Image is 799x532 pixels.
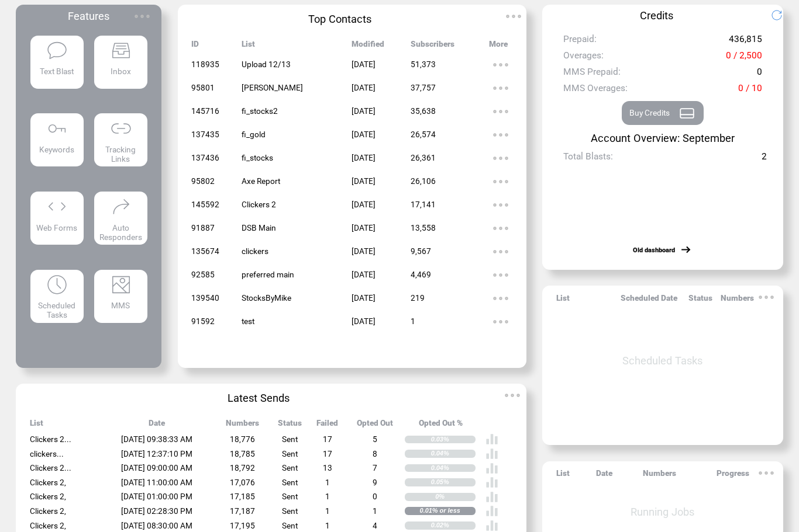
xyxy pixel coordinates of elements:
[99,224,142,242] span: Auto Responders
[411,200,436,210] span: 17,141
[121,521,192,531] span: [DATE] 08:30:00 AM
[30,435,71,444] span: Clickers 2...
[191,270,215,280] span: 92585
[373,435,377,444] span: 5
[738,84,762,99] span: 0 / 10
[489,241,512,264] img: ellypsis.svg
[110,196,132,218] img: auto-responders.svg
[357,419,393,433] span: Opted Out
[352,317,376,326] span: [DATE]
[485,448,498,461] img: poll%20-%20white.svg
[640,10,673,22] span: Credits
[282,464,298,473] span: Sent
[242,177,280,186] span: Axe Report
[191,247,219,256] span: 135674
[563,102,762,126] a: Buy Credits
[621,294,677,308] span: Scheduled Date
[591,133,735,145] span: Account Overview: September
[411,294,425,303] span: 219
[717,469,749,483] span: Progress
[242,107,278,116] span: fi_stocks2
[489,124,512,147] img: ellypsis.svg
[39,145,74,155] span: Keywords
[419,419,463,433] span: Opted Out %
[325,507,330,516] span: 1
[352,60,376,69] span: [DATE]
[308,13,371,26] span: Top Contacts
[411,154,436,163] span: 26,361
[352,294,376,303] span: [DATE]
[485,433,498,446] img: poll%20-%20white.svg
[110,274,132,296] img: mms.svg
[36,224,77,233] span: Web Forms
[230,492,255,502] span: 17,185
[130,5,154,29] img: ellypsis.svg
[485,505,498,518] img: poll%20-%20white.svg
[431,450,476,458] div: 0.04%
[485,463,498,475] img: poll%20-%20white.svg
[226,419,259,433] span: Numbers
[242,84,303,93] span: [PERSON_NAME]
[431,522,476,530] div: 0.02%
[596,469,612,483] span: Date
[30,192,84,259] a: Web Forms
[30,419,43,433] span: List
[352,200,376,210] span: [DATE]
[121,492,192,502] span: [DATE] 01:00:00 PM
[191,317,215,326] span: 91592
[316,419,338,433] span: Failed
[352,84,376,93] span: [DATE]
[230,521,255,531] span: 17,195
[230,464,255,473] span: 18,792
[191,107,219,116] span: 145716
[323,450,332,459] span: 17
[94,36,147,103] a: Inbox
[282,507,298,516] span: Sent
[191,40,199,54] span: ID
[230,435,255,444] span: 18,776
[411,40,454,54] span: Subscribers
[110,40,132,62] img: inbox.svg
[485,477,498,489] img: poll%20-%20white.svg
[556,294,570,308] span: List
[352,270,376,280] span: [DATE]
[757,67,762,82] span: 0
[411,247,431,256] span: 9,567
[242,294,291,303] span: StocksByMike
[121,478,192,488] span: [DATE] 11:00:00 AM
[94,270,147,338] a: MMS
[191,294,219,303] span: 139540
[755,462,778,485] img: ellypsis.svg
[622,355,702,367] span: Scheduled Tasks
[191,154,219,163] span: 137436
[110,118,132,140] img: links.svg
[431,436,476,444] div: 0.03%
[489,171,512,194] img: ellypsis.svg
[46,118,68,140] img: keywords.svg
[191,60,219,69] span: 118935
[191,84,215,93] span: 95801
[489,40,508,54] span: More
[629,109,670,118] span: Buy Credits
[431,465,476,473] div: 0.04%
[373,492,377,502] span: 0
[352,107,376,116] span: [DATE]
[30,36,84,103] a: Text Blast
[325,478,330,488] span: 1
[563,152,613,167] span: Total Blasts:
[46,196,68,218] img: form.svg
[352,177,376,186] span: [DATE]
[352,130,376,140] span: [DATE]
[230,478,255,488] span: 17,076
[40,67,74,77] span: Text Blast
[352,40,384,54] span: Modified
[501,384,524,408] img: ellypsis.svg
[762,152,767,167] span: 2
[121,507,192,516] span: [DATE] 02:28:30 PM
[489,264,512,287] img: ellypsis.svg
[282,450,298,459] span: Sent
[420,507,476,516] div: 0.01% or less
[631,506,694,519] span: Running Jobs
[771,10,791,22] img: refresh.png
[325,521,330,531] span: 1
